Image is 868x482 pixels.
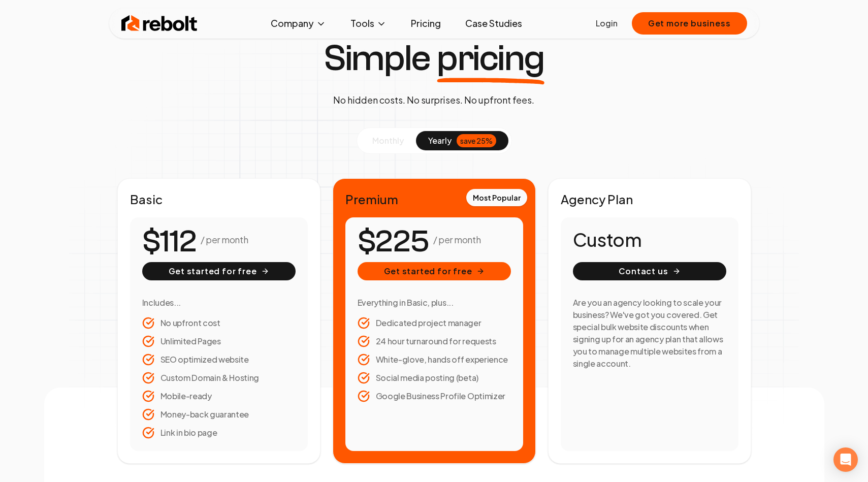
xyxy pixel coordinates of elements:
p: / per month [201,233,248,247]
li: No upfront cost [142,317,296,329]
li: Custom Domain & Hosting [142,372,296,384]
img: Rebolt Logo [121,13,198,34]
h2: Basic [130,191,308,207]
button: Get started for free [142,262,296,280]
number-flow-react: $225 [358,219,429,265]
button: Tools [342,13,395,34]
h1: Simple [324,40,544,77]
li: Social media posting (beta) [358,372,511,384]
button: Company [263,13,334,34]
number-flow-react: $112 [142,219,197,265]
button: Get more business [632,12,747,35]
h3: Includes... [142,297,296,309]
li: SEO optimized website [142,354,296,366]
li: 24 hour turnaround for requests [358,335,511,347]
h1: Custom [573,230,726,250]
li: Google Business Profile Optimizer [358,390,511,402]
p: No hidden costs. No surprises. No upfront fees. [333,93,534,107]
span: monthly [372,135,404,146]
div: save 25% [457,134,496,147]
div: Open Intercom Messenger [833,447,858,472]
a: Case Studies [457,13,530,34]
button: Contact us [573,262,726,280]
h2: Premium [345,191,523,207]
p: / per month [433,233,480,247]
span: pricing [437,40,544,77]
button: Get started for free [358,262,511,280]
h3: Everything in Basic, plus... [358,297,511,309]
li: Mobile-ready [142,390,296,402]
li: Link in bio page [142,427,296,439]
a: Pricing [403,13,449,34]
h2: Agency Plan [561,191,738,207]
li: Unlimited Pages [142,335,296,347]
li: Dedicated project manager [358,317,511,329]
h3: Are you an agency looking to scale your business? We've got you covered. Get special bulk website... [573,297,726,370]
div: Most Popular [466,189,527,206]
li: Money-back guarantee [142,408,296,421]
button: monthly [360,131,416,150]
span: yearly [428,135,452,147]
li: White-glove, hands off experience [358,354,511,366]
a: Login [596,17,618,29]
button: yearlysave 25% [416,131,508,150]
